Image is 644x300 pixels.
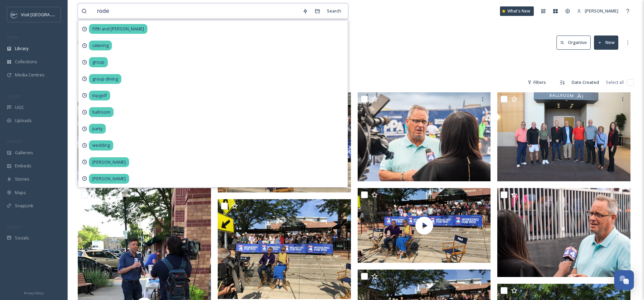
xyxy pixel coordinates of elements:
[7,35,19,40] span: MEDIA
[324,4,344,18] div: Search
[556,36,591,49] button: Organise
[15,235,29,241] span: Socials
[89,57,108,67] span: group
[15,72,45,78] span: Media Centres
[24,289,44,297] a: Privacy Policy
[15,117,32,124] span: Uploads
[21,11,73,18] span: Visit [GEOGRAPHIC_DATA]
[500,6,534,16] a: What's New
[7,94,21,99] span: COLLECT
[358,188,491,263] img: thumbnail
[7,224,20,229] span: SOCIALS
[78,79,91,86] span: 87 file s
[606,79,624,86] span: Select all
[15,45,28,52] span: Library
[78,92,211,181] img: Warren Fox 4.jpg
[15,163,31,169] span: Embeds
[15,203,33,209] span: SnapLink
[89,41,112,50] span: catering
[15,59,37,65] span: Collections
[358,92,491,181] img: Warren Fox.jpg
[89,157,129,167] span: [PERSON_NAME]
[568,76,602,89] div: Date Created
[89,24,147,34] span: fifth and [PERSON_NAME]
[497,92,630,181] img: Monster Games Press Release 1.png
[574,4,622,18] a: [PERSON_NAME]
[497,188,630,277] img: Warren Fox 3.jpg
[585,8,618,14] span: [PERSON_NAME]
[7,139,22,144] span: WIDGETS
[15,176,29,182] span: Stories
[15,149,33,156] span: Galleries
[15,189,26,196] span: Maps
[89,124,106,134] span: party
[89,91,110,100] span: topgolf
[89,107,114,117] span: ballroom
[218,199,351,299] img: EAFD724A-0B36-4EC0-B5ED-5E7B9F95E9EE.jpeg
[89,140,113,150] span: wedding
[614,270,634,290] button: Open Chat
[24,291,44,295] span: Privacy Policy
[594,36,618,49] button: New
[89,74,121,84] span: group dining
[15,104,24,111] span: UGC
[89,174,129,184] span: [PERSON_NAME]
[11,11,18,18] img: c3es6xdrejuflcaqpovn.png
[524,76,549,89] div: Filters
[94,4,299,19] input: Search your library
